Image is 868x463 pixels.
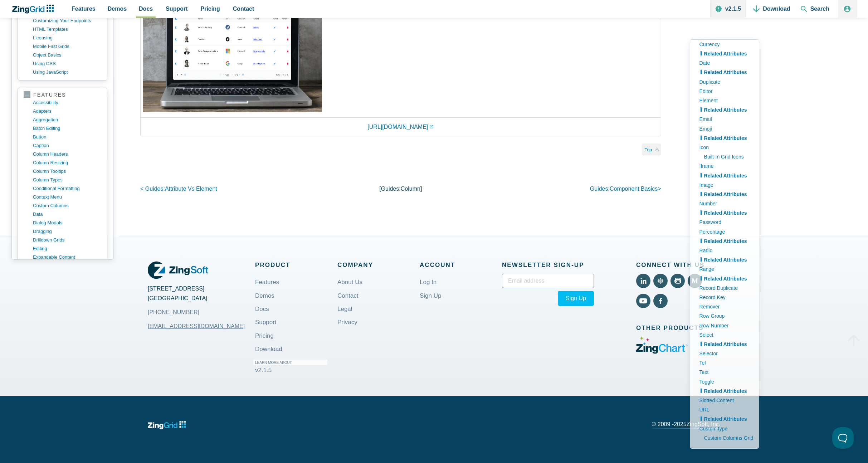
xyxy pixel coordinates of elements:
a: Learn More About v2.1.5 [255,354,329,379]
a: drilldown grids [33,235,101,244]
span: component basics [610,186,658,192]
a: object basics [33,50,101,59]
a: HTML templates [33,25,101,33]
a: Sign Up [420,287,441,304]
span: Demos [108,4,127,14]
button: Sign Up [558,291,594,306]
p: [guides: ] [314,184,487,194]
a: Support [255,314,277,331]
a: editing [33,244,101,253]
input: Email address [502,274,594,288]
a: column types [33,175,101,184]
a: dragging [33,227,101,235]
a: View Code Pen (External) [653,274,668,288]
a: accessibility [33,98,101,107]
a: context menu [33,192,101,201]
a: Editor [696,87,754,96]
a: Related Attributes [701,133,754,143]
a: About Us [337,274,362,291]
span: Contact [233,4,254,14]
a: conditional formatting [33,184,101,192]
span: Other Products [636,323,720,333]
a: customizing your endpoints [33,16,101,25]
a: using JavaScript [33,68,101,76]
a: Iframe [696,161,754,171]
a: ZingGrid logo [148,419,186,432]
a: Emoji [696,124,754,133]
span: Attribute vs Element [165,186,217,192]
a: Related Attributes [701,190,754,199]
a: guides:component basics> [590,186,661,192]
span: Features [72,4,96,14]
a: Related Attributes [701,68,754,77]
a: Element [696,96,754,105]
a: column tooltips [33,167,101,175]
a: licensing [33,33,101,42]
a: [PHONE_NUMBER] [148,307,199,317]
address: [STREET_ADDRESS] [GEOGRAPHIC_DATA] [148,284,255,317]
a: custom columns [33,201,101,210]
a: dialog modals [33,218,101,227]
span: Docs [139,4,153,14]
a: Features [255,274,279,291]
a: Password [696,218,754,227]
a: data [33,210,101,218]
span: Product [255,260,337,270]
a: Percentage [696,227,754,237]
a: Currency [696,40,754,49]
span: Pricing [201,4,220,14]
a: Log In [420,274,437,291]
a: caption [33,141,101,150]
a: column resizing [33,158,101,167]
span: column [401,186,420,192]
a: Duplicate [696,77,754,87]
span: Support [166,4,187,14]
span: Connect With Us [636,260,720,270]
a: Related Attributes [701,49,754,58]
a: Legal [337,301,352,317]
a: Related Attributes [701,208,754,218]
a: Contact [337,287,359,304]
span: Account [420,260,502,270]
a: ZingChart Logo. Click to return to the homepage [11,5,58,14]
a: View YouTube (External) [636,294,650,308]
a: Icon [696,143,754,152]
a: [URL][DOMAIN_NAME] [367,122,434,132]
a: View Facebook (External) [653,294,668,308]
a: expandable content [33,253,101,261]
p: © 2009 - ZingSoft, Inc. [652,421,720,429]
a: adapters [33,107,101,115]
a: Date [696,58,754,68]
a: mobile first grids [33,42,101,50]
a: View LinkedIn (External) [636,274,650,288]
a: Docs [255,301,269,317]
a: < guides:Attribute vs Element [140,186,217,192]
a: button [33,132,101,141]
span: v2.1.5 [255,367,272,374]
a: Privacy [337,314,357,331]
a: Download [255,341,282,357]
a: View Medium (External) [688,274,702,288]
a: Email [696,114,754,124]
small: Learn More About [253,360,327,365]
span: Company [337,260,420,270]
a: Pricing [255,327,274,344]
iframe: Toggle Customer Support [832,427,854,449]
a: [EMAIL_ADDRESS][DOMAIN_NAME] [148,317,245,335]
a: batch editing [33,124,101,132]
span: 2025 [674,421,687,427]
a: Visit ZingChart (External) [636,349,688,355]
a: Related Attributes [701,237,754,246]
span: Newsletter Sign‑up [502,260,594,270]
a: aggregation [33,115,101,124]
a: Built-In Grid Icons [701,152,754,161]
a: Demos [255,287,274,304]
a: column headers [33,150,101,158]
a: Number [696,199,754,208]
a: Image [696,180,754,190]
a: using CSS [33,59,101,68]
a: features [24,91,101,98]
a: Related Attributes [701,171,754,180]
a: ZingGrid Logo [148,260,208,281]
a: View Github (External) [670,274,685,288]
